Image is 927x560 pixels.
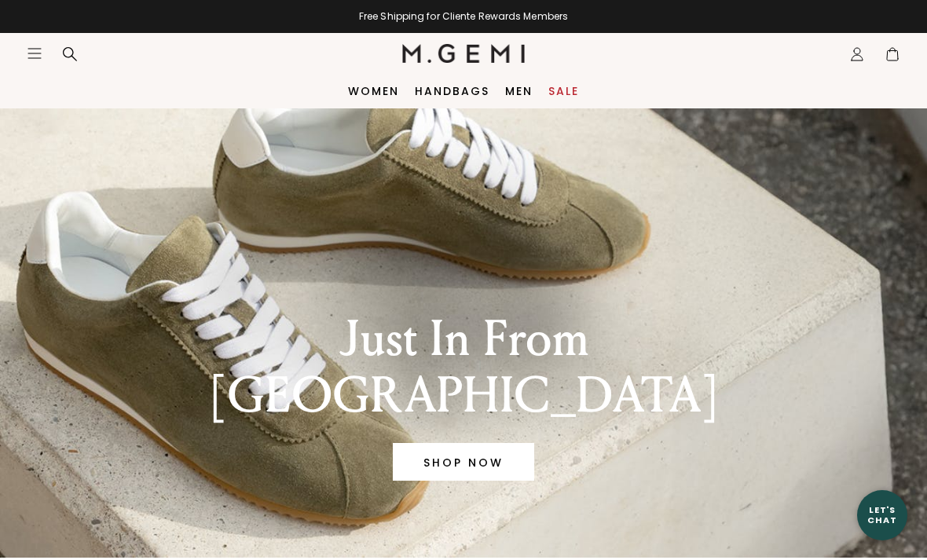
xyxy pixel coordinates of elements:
[172,311,755,424] div: Just In From [GEOGRAPHIC_DATA]
[402,44,526,63] img: M.Gemi
[548,85,579,97] a: Sale
[348,85,399,97] a: Women
[857,505,907,525] div: Let's Chat
[27,46,42,61] button: Open site menu
[415,85,489,97] a: Handbags
[393,443,534,481] a: Banner primary button
[505,85,533,97] a: Men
